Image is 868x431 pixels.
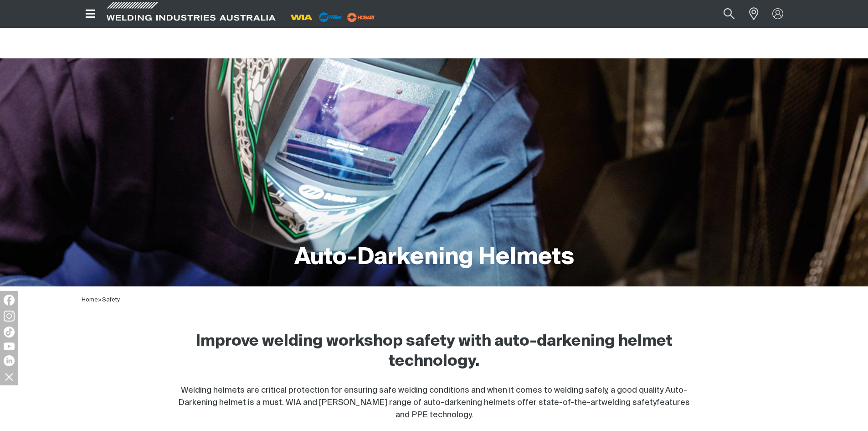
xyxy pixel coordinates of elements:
[344,14,378,21] a: miller
[4,327,15,338] img: TikTok
[714,4,745,24] button: Search products
[98,297,102,303] span: >
[344,10,378,24] img: miller
[4,355,15,366] img: LinkedIn
[177,332,691,372] h2: Improve welding workshop safety with auto-darkening helmet technology.
[82,297,98,303] a: Home
[702,4,744,24] input: Product name or item number...
[178,386,687,407] span: Welding helmets are critical protection for ensuring safe welding conditions and when it comes to...
[601,399,657,407] a: welding safety
[102,297,120,303] a: Safety
[294,243,574,273] h1: Auto-Darkening Helmets
[4,343,15,350] img: YouTube
[1,369,17,384] img: hide socials
[4,311,15,322] img: Instagram
[4,295,15,306] img: Facebook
